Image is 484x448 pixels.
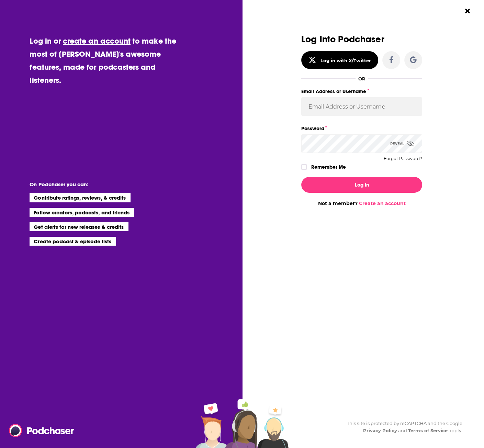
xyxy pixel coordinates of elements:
[30,193,131,202] li: Contribute ratings, reviews, & credits
[301,51,378,69] button: Log in with X/Twitter
[9,424,75,437] img: Podchaser - Follow, Share and Rate Podcasts
[301,177,422,193] button: Log In
[363,428,397,433] a: Privacy Policy
[320,58,371,63] div: Log in with X/Twitter
[301,34,422,44] h3: Log Into Podchaser
[30,222,128,231] li: Get alerts for new releases & credits
[30,208,134,217] li: Follow creators, podcasts, and friends
[63,36,131,46] a: create an account
[359,200,406,206] a: Create an account
[358,76,365,81] div: OR
[384,156,422,161] button: Forgot Password?
[301,97,422,116] input: Email Address or Username
[30,181,167,188] li: On Podchaser you can:
[301,87,422,96] label: Email Address or Username
[390,134,414,153] div: Reveal
[30,237,116,246] li: Create podcast & episode lists
[408,428,448,433] a: Terms of Service
[9,424,69,437] a: Podchaser - Follow, Share and Rate Podcasts
[301,124,422,133] label: Password
[341,420,462,434] div: This site is protected by reCAPTCHA and the Google and apply.
[311,163,346,171] label: Remember Me
[461,4,474,18] button: Close Button
[301,200,422,206] div: Not a member?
